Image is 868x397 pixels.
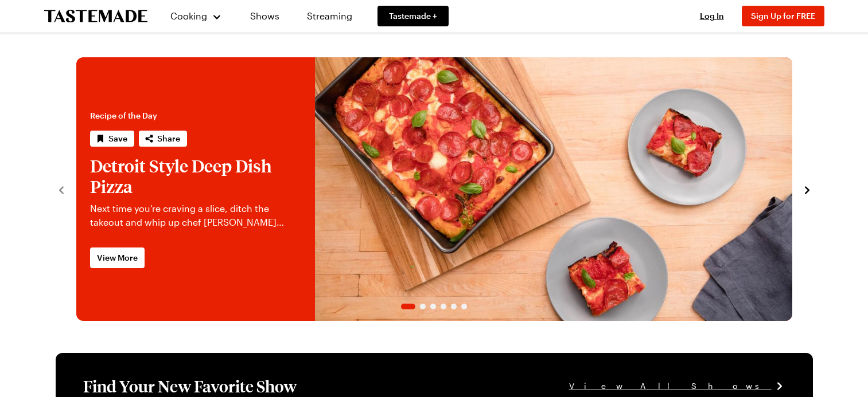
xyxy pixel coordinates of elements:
[569,380,785,392] a: View All Shows
[90,131,134,147] button: Save recipe
[139,131,187,147] button: Share
[420,304,426,309] span: Go to slide 2
[76,57,792,321] div: 1 / 6
[700,11,724,21] span: Log In
[56,182,67,196] button: navigate to previous item
[108,133,127,144] span: Save
[461,304,467,309] span: Go to slide 6
[451,304,457,309] span: Go to slide 5
[83,376,297,396] h1: Find Your New Favorite Show
[401,304,415,309] span: Go to slide 1
[689,10,735,22] button: Log In
[441,304,446,309] span: Go to slide 4
[44,10,147,23] a: To Tastemade Home Page
[170,10,207,21] span: Cooking
[569,380,772,392] span: View All Shows
[157,133,180,144] span: Share
[751,11,815,21] span: Sign Up for FREE
[430,304,436,309] span: Go to slide 3
[742,6,824,26] button: Sign Up for FREE
[170,2,223,30] button: Cooking
[377,6,449,26] a: Tastemade +
[801,182,813,196] button: navigate to next item
[97,252,138,264] span: View More
[90,247,145,268] a: View More
[389,10,437,22] span: Tastemade +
